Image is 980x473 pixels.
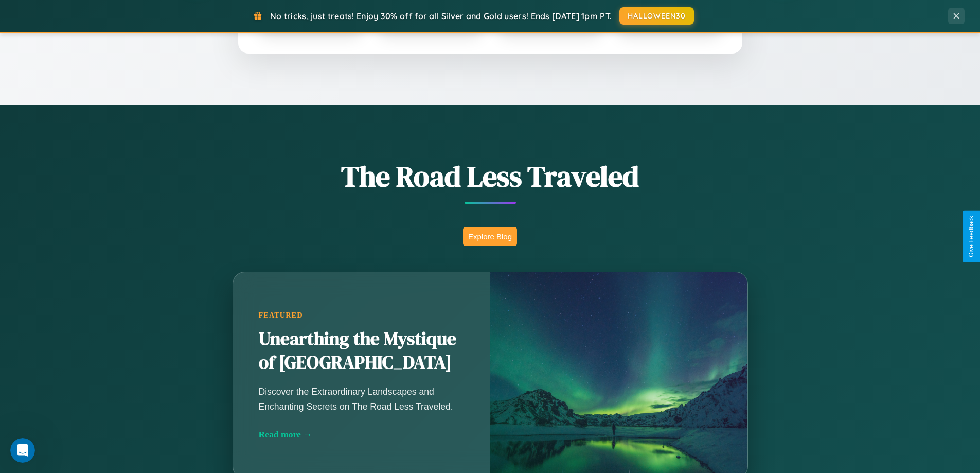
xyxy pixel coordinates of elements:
div: Give Feedback [968,216,975,257]
div: Featured [259,311,465,320]
div: Read more → [259,429,465,440]
button: HALLOWEEN30 [619,7,694,25]
span: No tricks, just treats! Enjoy 30% off for all Silver and Gold users! Ends [DATE] 1pm PT. [270,11,612,21]
button: Explore Blog [463,227,517,246]
iframe: Intercom live chat [10,438,35,463]
h1: The Road Less Traveled [182,156,799,196]
h2: Unearthing the Mystique of [GEOGRAPHIC_DATA] [259,327,465,375]
p: Discover the Extraordinary Landscapes and Enchanting Secrets on The Road Less Traveled. [259,384,465,413]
